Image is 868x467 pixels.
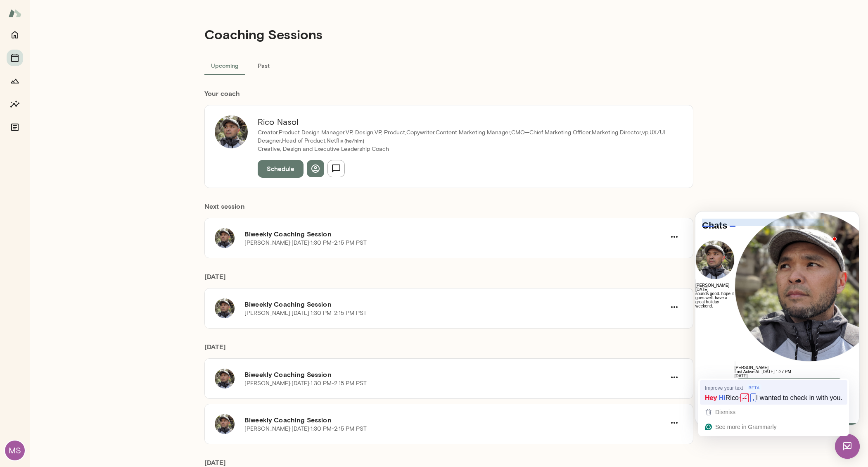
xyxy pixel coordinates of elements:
[204,55,245,75] button: Upcoming
[7,26,23,43] button: Home
[835,434,860,459] iframe: To enrich screen reader interactions, please activate Accessibility in Grammarly extension settings
[204,55,693,75] div: basic tabs example
[46,200,72,204] p: Very busy day
[244,369,666,379] h6: Biweekly Coaching Session
[204,88,693,98] h6: Your coach
[244,415,666,425] h6: Biweekly Coaching Session
[204,272,693,288] h6: [DATE]
[258,129,673,145] p: Creator,Product Design Manager,VP, Design,VP, Product,Copywriter,Content Marketing Manager,CMO—Ch...
[343,138,364,143] span: ( he/him )
[39,162,52,167] span: [DATE]
[244,425,367,433] p: [PERSON_NAME] · [DATE] · 1:30 PM-2:15 PM PST
[244,379,367,388] p: [PERSON_NAME] · [DATE] · 1:30 PM-2:15 PM PST
[7,96,23,112] button: Insights
[7,119,23,136] button: Documents
[7,50,23,66] button: Sessions
[215,115,248,148] img: Rico Nasol
[327,160,345,177] button: Send message
[39,192,57,196] span: 12:43 PM
[204,342,693,358] h6: [DATE]
[39,158,96,162] span: Last Active At: [DATE] 1:27 PM
[39,177,57,181] span: 12:42 PM
[244,309,367,317] p: [PERSON_NAME] · [DATE] · 1:30 PM-2:15 PM PST
[695,212,859,425] iframe: To enrich screen reader interactions, please activate Accessibility in Grammarly extension settings
[46,170,142,174] p: Hey [PERSON_NAME] -- i'm sorry for the late notice
[5,441,25,460] div: MS
[204,26,323,42] h4: Coaching Sessions
[204,201,693,218] h6: Next session
[7,73,23,89] button: Growth Plan
[8,5,21,21] img: Mento
[245,55,282,75] button: Past
[244,239,367,247] p: [PERSON_NAME] · [DATE] · 1:30 PM-2:15 PM PST
[244,299,666,309] h6: Biweekly Coaching Session
[258,115,673,129] h6: Rico Nasol
[244,229,666,239] h6: Biweekly Coaching Session
[39,154,189,158] h6: [PERSON_NAME]
[307,160,324,177] button: View profile
[46,185,119,189] p: but is it possible we could skip this one?
[258,160,304,177] button: Schedule
[39,207,57,211] span: 12:43 PM
[258,145,673,153] p: Creative, Design and Executive Leadership Coach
